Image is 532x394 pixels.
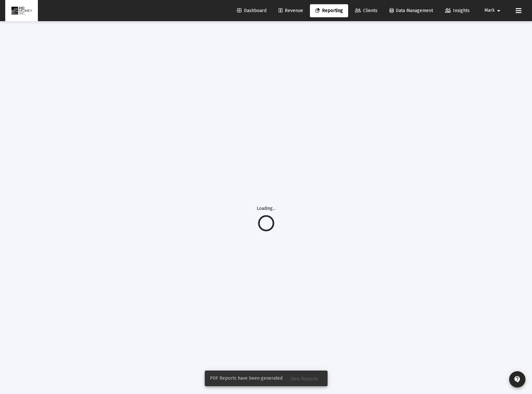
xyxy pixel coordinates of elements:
span: Dashboard [237,8,266,13]
button: Mark [476,4,510,17]
span: Insights [445,8,470,13]
span: Revenue [279,8,303,13]
a: Reporting [310,4,348,17]
span: Reporting [315,8,343,13]
img: Dashboard [10,4,33,17]
span: Mark [484,8,495,13]
mat-icon: arrow_drop_down [495,4,503,17]
a: Data Management [384,4,438,17]
button: View Reports [285,372,323,384]
span: Data Management [390,8,433,13]
a: Insights [440,4,475,17]
a: Clients [350,4,383,17]
a: Dashboard [232,4,272,17]
a: Revenue [273,4,308,17]
span: PDF Reports have been generated [210,375,282,382]
mat-icon: contact_support [513,375,521,383]
span: View Reports [290,376,318,382]
span: Clients [355,8,378,13]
